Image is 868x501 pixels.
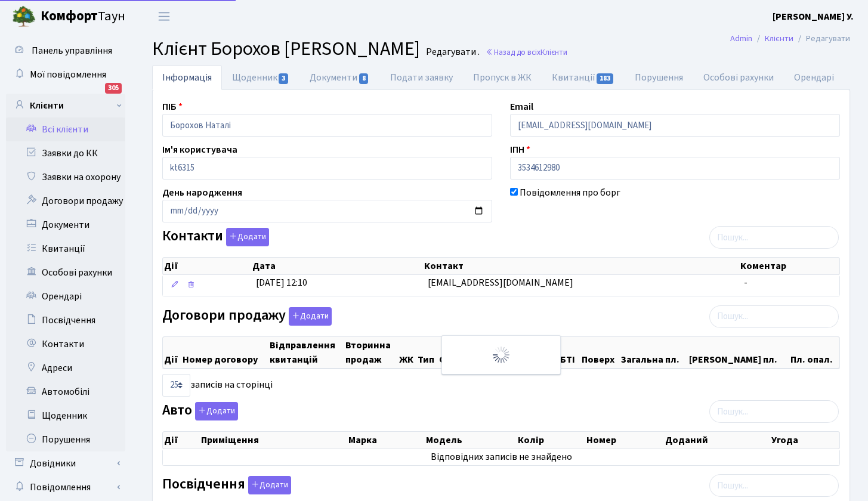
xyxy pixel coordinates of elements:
a: Порушення [625,65,693,90]
a: Довідники [6,451,125,475]
button: Контакти [226,228,269,246]
a: Особові рахунки [693,65,784,90]
th: ЖК [398,337,416,368]
span: Клієнт Борохов [PERSON_NAME] [152,35,420,63]
b: [PERSON_NAME] У. [773,10,854,23]
a: Панель управління [6,39,125,63]
th: Марка [347,432,425,449]
label: Повідомлення про борг [520,185,620,200]
label: Email [510,100,533,114]
span: - [744,276,747,289]
th: Кв, БТІ [543,337,580,368]
input: Пошук... [709,474,839,497]
span: 183 [597,73,613,84]
a: Посвідчення [6,308,125,332]
a: Орендарі [6,284,125,308]
a: Щоденник [6,404,125,428]
label: ПІБ [162,100,183,114]
th: Пл. опал. [789,337,839,368]
th: Номер [585,432,664,449]
label: Авто [162,402,238,420]
span: Панель управління [32,44,112,57]
th: Секція [438,337,475,368]
button: Переключити навігацію [149,7,179,26]
a: [PERSON_NAME] У. [773,10,854,24]
span: Клієнти [540,47,567,58]
a: Квитанції [542,65,625,90]
th: Дії [163,337,181,368]
th: Угода [770,432,839,449]
th: [PERSON_NAME] пл. [688,337,789,368]
label: Ім'я користувача [162,143,237,157]
td: Відповідних записів не знайдено [163,449,839,465]
img: Обробка... [492,345,511,364]
a: Назад до всіхКлієнти [486,47,567,58]
a: Документи [6,213,125,237]
th: Дії [163,432,200,449]
th: Дії [163,258,251,274]
a: Подати заявку [380,65,463,90]
a: Адреси [6,356,125,380]
label: День народження [162,185,242,200]
a: Особові рахунки [6,261,125,284]
a: Додати [286,305,332,326]
th: Доданий [664,432,770,449]
th: Тип [416,337,438,368]
span: 8 [359,73,369,84]
label: ІПН [510,143,530,157]
input: Пошук... [709,400,839,423]
th: Модель [425,432,517,449]
th: Поверх [580,337,620,368]
a: Додати [245,474,291,495]
a: Заявки до КК [6,141,125,165]
a: Автомобілі [6,380,125,404]
span: 3 [279,73,288,84]
input: Пошук... [709,305,839,328]
li: Редагувати [793,32,850,45]
a: Пропуск в ЖК [463,65,542,90]
a: Порушення [6,428,125,451]
a: Договори продажу [6,189,125,213]
a: Admin [730,32,752,45]
div: 305 [105,83,122,94]
a: Орендарі [784,65,844,90]
small: Редагувати . [424,47,480,58]
th: Дата [251,258,423,274]
th: Вторинна продаж [344,337,398,368]
span: [EMAIL_ADDRESS][DOMAIN_NAME] [428,276,573,289]
a: Квитанції [6,237,125,261]
a: Клієнти [765,32,793,45]
a: Документи [299,65,379,90]
a: Заявки на охорону [6,165,125,189]
th: Номер договору [181,337,268,368]
button: Авто [195,402,238,420]
button: Посвідчення [248,476,291,494]
img: logo.png [12,5,36,29]
a: Щоденник [222,65,299,90]
label: Посвідчення [162,476,291,494]
a: Клієнти [6,94,125,117]
th: Коментар [739,258,839,274]
th: Контакт [423,258,739,274]
a: Всі клієнти [6,117,125,141]
label: Договори продажу [162,307,332,326]
th: Відправлення квитанцій [268,337,345,368]
a: Додати [192,400,238,421]
a: Контакти [6,332,125,356]
input: Пошук... [709,226,839,249]
span: Таун [41,7,125,27]
select: записів на сторінці [162,374,190,397]
a: Мої повідомлення305 [6,63,125,86]
a: Повідомлення [6,475,125,499]
nav: breadcrumb [712,26,868,51]
b: Комфорт [41,7,98,26]
a: Додати [223,226,269,247]
button: Договори продажу [289,307,332,326]
a: Інформація [152,65,222,90]
th: Колір [517,432,585,449]
label: записів на сторінці [162,374,273,397]
span: Мої повідомлення [30,68,106,81]
span: [DATE] 12:10 [256,276,307,289]
th: Загальна пл. [620,337,688,368]
label: Контакти [162,228,269,246]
